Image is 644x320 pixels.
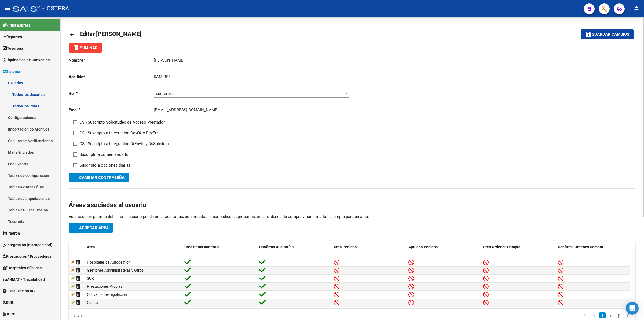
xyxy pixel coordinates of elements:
span: - OSTPBA [42,3,69,15]
h1: Áreas asociadas al usuario [69,201,635,209]
span: OS - Suscripto a integración DevOk y DevErr [79,130,158,136]
span: Convenio Desregulacion [87,292,127,297]
datatable-header-cell: Área [85,241,182,253]
datatable-header-cell: Crea Ítems Auditoría [182,241,257,253]
p: Nombre [69,57,154,63]
datatable-header-cell: Crea Órdenes Compra [481,241,555,253]
span: Guardar cambios [592,32,629,37]
span: OS - Suscripto Solicitudes de Acceso Prestador [79,119,165,125]
span: Crea Pedidos [334,245,357,249]
span: OS - Suscripto a integración DrEnvio y DsSubsidio [79,141,169,147]
span: Sistema [3,69,20,74]
a: go to next page [615,312,623,318]
span: SUR [3,300,13,305]
p: Rol * [69,91,154,96]
span: Integración (discapacidad) [3,242,52,248]
button: Eliminar [69,43,102,53]
datatable-header-cell: Confirma Auditorías [257,241,332,253]
button: Guardar cambios [581,29,634,39]
span: Crea Órdenes Compra [483,245,521,249]
span: Liquidación de Convenios [3,57,50,63]
span: Cambiar Contraseña [73,175,125,180]
mat-icon: add [72,175,78,181]
mat-icon: delete [73,44,79,51]
a: 1 [599,312,606,318]
span: SUR [87,276,94,281]
span: Fiscalización RG [3,288,35,294]
span: Capita [87,300,98,305]
a: go to first page [582,312,588,318]
li: page 2 [606,311,614,320]
span: Confirma Órdenes Compra [558,245,603,249]
mat-icon: arrow_back [69,31,75,38]
span: Tesorería [3,45,23,51]
mat-icon: add [72,225,78,231]
span: Hospitales Públicos [3,265,42,271]
span: Editar [PERSON_NAME] [79,31,141,37]
span: Reportes [3,34,22,40]
span: Eliminar [73,45,98,50]
span: Firma Express [3,22,31,28]
span: Crea Ítems Auditoría [184,245,219,249]
span: Aprueba Pedidos [408,245,438,249]
span: SURGE [3,311,18,317]
div: Open Intercom Messenger [626,302,639,315]
p: Email [69,107,154,113]
datatable-header-cell: Confirma Órdenes Compra [556,241,630,253]
li: page 1 [598,311,606,320]
p: Apellido [69,74,154,80]
p: Esta sección permite definir si el usuario puede crear auditorías, confirmarlas, crear pedidos, a... [69,214,635,220]
span: Suscripto a opciones diarias [79,162,131,168]
a: 2 [607,312,614,318]
button: Agregar Área [69,223,113,233]
mat-icon: person [633,5,640,12]
a: go to previous page [590,312,598,318]
mat-icon: save [585,31,592,37]
a: go to last page [624,312,632,318]
span: Padrón [3,230,20,236]
span: Tesorero/a [154,91,174,96]
span: Prestaciones Propias [87,284,122,289]
span: Gestiones Administrativas y Otros [87,268,144,272]
span: Suscripto a comentarios fc [79,151,128,158]
span: Área [87,245,95,249]
span: Prestadores / Proveedores [3,253,52,259]
datatable-header-cell: Aprueba Pedidos [406,241,481,253]
mat-icon: menu [4,5,11,12]
span: Confirma Auditorías [259,245,294,249]
span: ANMAT - Trazabilidad [3,276,45,282]
button: Cambiar Contraseña [69,173,129,182]
span: Agregar Área [79,225,109,230]
span: Hospitales de Autogestión [87,260,131,264]
datatable-header-cell: Crea Pedidos [332,241,406,253]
